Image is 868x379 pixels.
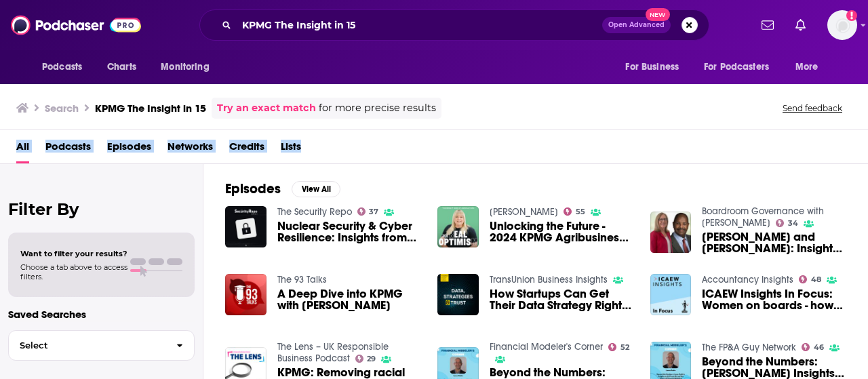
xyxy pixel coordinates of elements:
h2: Filter By [8,199,195,219]
button: Open AdvancedNew [602,17,671,33]
span: 46 [814,344,824,351]
a: Financial Modeler's Corner [490,341,603,353]
span: 55 [576,209,585,215]
span: Credits [229,136,264,163]
a: Charts [98,54,144,80]
span: Choose a tab above to access filters. [20,262,127,281]
span: 29 [367,356,376,362]
img: ICAEW Insights In Focus: Women on boards - how do we reach equality? [650,274,692,315]
p: Saved Searches [8,308,195,321]
a: ICAEW Insights In Focus: Women on boards - how do we reach equality? [702,288,846,311]
a: A Deep Dive into KPMG with Gemma Surtees [277,288,422,311]
span: 52 [620,344,629,351]
span: New [646,8,670,21]
span: Select [9,341,165,350]
span: For Business [625,58,679,77]
a: Unlocking the Future - 2024 KPMG Agribusiness Insights with Ian Proudfoot [490,220,634,243]
button: open menu [33,54,100,80]
a: The Security Repo [277,206,352,218]
span: Beyond the Numbers: [PERSON_NAME] Insights on AI, Power BI, and the Future of Financial Modeling [702,356,846,379]
a: Boardroom Governance with Evan Epstein [702,205,824,228]
span: Want to filter your results? [20,249,127,258]
a: Susan Angele and Stephen Brown: Insights from the KPMG Board Leadership Center. [702,231,846,254]
img: Unlocking the Future - 2024 KPMG Agribusiness Insights with Ian Proudfoot [437,206,479,247]
h3: Search [45,102,79,115]
span: Charts [107,58,136,77]
button: open menu [151,54,226,80]
span: Open Advanced [608,22,665,28]
span: 48 [811,277,821,283]
span: 34 [788,220,798,226]
img: A Deep Dive into KPMG with Gemma Surtees [225,274,267,315]
a: TransUnion Business Insights [490,274,608,285]
a: EpisodesView All [225,180,340,197]
a: 37 [357,207,379,216]
span: [PERSON_NAME] and [PERSON_NAME]: Insights from the KPMG Board Leadership Center. [702,231,846,254]
img: Susan Angele and Stephen Brown: Insights from the KPMG Board Leadership Center. [650,212,692,253]
a: How Startups Can Get Their Data Strategy Right With KPMG [490,288,634,311]
a: 52 [608,343,629,351]
svg: Add a profile image [846,10,857,21]
button: View All [292,181,340,197]
span: A Deep Dive into KPMG with [PERSON_NAME] [277,288,422,311]
a: Beyond the Numbers: Lance Rubin's Insights on AI, Power BI, and the Future of Financial Modeling [702,356,846,379]
a: Try an exact match [217,100,316,116]
button: open menu [695,54,789,80]
a: Show notifications dropdown [756,14,779,37]
a: Lists [281,136,301,163]
a: REX [490,206,558,218]
span: Nuclear Security & Cyber Resilience: Insights from KPMG's [PERSON_NAME] [277,220,422,243]
span: 37 [369,209,378,215]
a: 29 [355,355,376,363]
button: Send feedback [778,102,846,114]
h2: Episodes [225,180,281,197]
a: Episodes [107,136,151,163]
a: All [16,136,29,163]
img: How Startups Can Get Their Data Strategy Right With KPMG [437,274,479,315]
a: The FP&A Guy Network [702,342,796,353]
span: for more precise results [319,100,436,116]
span: Podcasts [45,136,91,163]
span: Monitoring [161,58,209,77]
button: open menu [786,54,835,80]
span: More [795,58,818,77]
button: Select [8,330,195,361]
a: 46 [802,343,824,351]
a: Accountancy Insights [702,274,793,285]
div: Search podcasts, credits, & more... [199,9,709,41]
a: Nuclear Security & Cyber Resilience: Insights from KPMG's Andrew Elliot [277,220,422,243]
a: 34 [776,219,798,227]
span: Podcasts [42,58,82,77]
a: 55 [564,207,585,216]
span: Logged in as sally.brown [827,10,857,40]
span: Unlocking the Future - 2024 KPMG Agribusiness Insights with [PERSON_NAME] [490,220,634,243]
button: Show profile menu [827,10,857,40]
span: Networks [167,136,213,163]
a: Show notifications dropdown [790,14,811,37]
input: Search podcasts, credits, & more... [237,14,602,36]
a: 48 [799,275,821,283]
h3: KPMG The Insight in 15 [95,102,206,115]
a: The 93 Talks [277,274,327,285]
img: Podchaser - Follow, Share and Rate Podcasts [11,12,141,38]
img: User Profile [827,10,857,40]
span: For Podcasters [704,58,769,77]
img: Nuclear Security & Cyber Resilience: Insights from KPMG's Andrew Elliot [225,206,267,247]
button: open menu [616,54,696,80]
a: The Lens – UK Responsible Business Podcast [277,341,389,364]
